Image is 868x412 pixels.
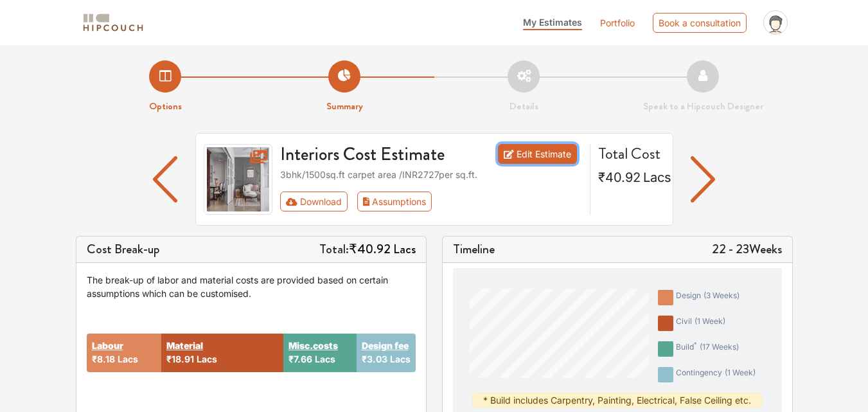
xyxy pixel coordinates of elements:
[81,8,145,37] span: logo-horizontal.svg
[600,16,635,30] a: Portfolio
[676,367,756,382] div: contingency
[676,316,725,331] div: civil
[118,354,138,364] span: Lacs
[280,168,582,181] div: 3bhk / 1500 sq.ft carpet area /INR 2727 per sq.ft.
[288,339,338,352] button: Misc.costs
[326,99,363,113] strong: Summary
[509,99,538,113] strong: Details
[498,144,577,164] a: Edit Estimate
[453,242,495,257] h5: Timeline
[676,290,740,305] div: design
[390,354,411,364] span: Lacs
[362,339,409,352] button: Design fee
[472,393,762,408] div: * Build includes Carpentry, Painting, Electrical, False Ceiling etc.
[704,291,740,300] span: ( 3 weeks )
[166,339,203,352] button: Material
[349,240,391,258] span: ₹40.92
[643,170,671,185] span: Lacs
[319,242,416,257] h5: Total:
[87,273,416,300] div: The break-up of labor and material costs are provided based on certain assumptions which can be c...
[695,316,725,326] span: ( 1 week )
[92,354,115,364] span: ₹8.18
[92,339,123,352] button: Labour
[643,99,763,113] strong: Speak to a Hipcouch Designer
[691,156,716,202] img: arrow left
[676,341,739,357] div: build
[272,144,484,166] h3: Interiors Cost Estimate
[700,342,739,352] span: ( 17 weeks )
[315,354,335,364] span: Lacs
[280,192,348,211] button: Download
[725,368,756,377] span: ( 1 week )
[598,170,641,185] span: ₹40.92
[357,192,432,211] button: Assumptions
[280,192,442,211] div: First group
[204,144,273,215] img: gallery
[87,242,160,257] h5: Cost Break-up
[149,99,182,113] strong: Options
[653,13,747,33] div: Book a consultation
[153,156,178,202] img: arrow left
[712,242,782,257] h5: 22 - 23 Weeks
[81,12,145,34] img: logo-horizontal.svg
[362,354,387,364] span: ₹3.03
[280,192,582,211] div: Toolbar with button groups
[523,17,582,28] span: My Estimates
[598,144,662,163] h4: Total Cost
[288,354,312,364] span: ₹7.66
[393,240,416,258] span: Lacs
[197,354,217,364] span: Lacs
[166,354,194,364] span: ₹18.91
